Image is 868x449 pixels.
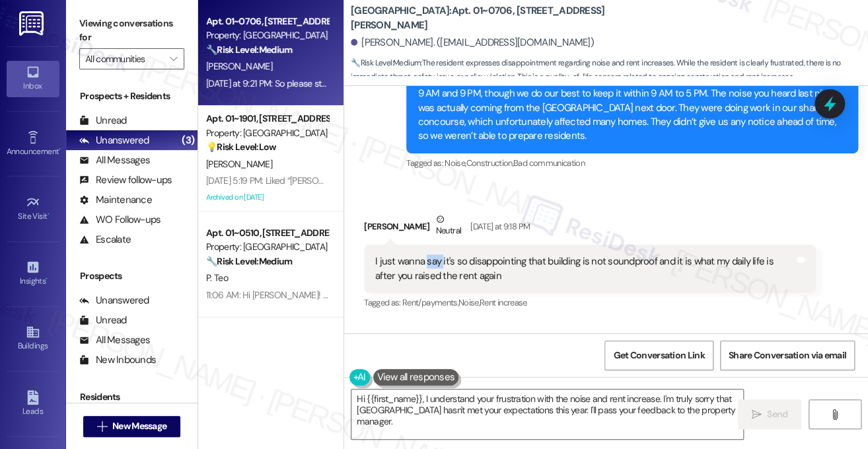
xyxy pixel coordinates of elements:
i:  [830,409,840,420]
a: Site Visit • [7,191,59,227]
span: Rent increase [480,297,527,308]
label: Viewing conversations for [79,13,184,48]
div: [PERSON_NAME]. ([EMAIL_ADDRESS][DOMAIN_NAME]) [351,36,594,50]
div: [DATE] at 9:18 PM [467,220,530,233]
span: • [48,210,50,219]
i:  [97,421,107,432]
img: ResiDesk Logo [19,11,46,36]
div: New Inbounds [79,353,156,367]
span: Share Conversation via email [729,348,846,362]
a: Inbox [7,61,59,97]
div: All Messages [79,333,150,347]
div: (3) [178,130,198,151]
a: Leads [7,386,59,422]
input: All communities [85,48,163,69]
span: P. Teo [206,272,228,284]
a: Insights • [7,256,59,292]
strong: 💡 Risk Level: Low [206,141,276,153]
strong: 🔧 Risk Level: Medium [206,44,292,56]
span: • [46,274,48,284]
div: Apt. 01~1901, [STREET_ADDRESS][GEOGRAPHIC_DATA][US_STATE][STREET_ADDRESS] [206,112,328,126]
span: Get Conversation Link [613,348,704,362]
span: Rent/payments , [402,297,458,308]
div: Prospects [66,269,198,283]
span: [PERSON_NAME] [206,60,272,72]
div: 11:06 AM: Hi [PERSON_NAME]! I'm sorry to hear about the Wi-Fi issue in the TV/patio room. I just ... [206,289,815,301]
span: Bad communication [513,157,585,169]
textarea: Hi {{first_name}}, I understand your frustration with the noise and rent increase. I'm truly sorr... [351,389,743,439]
a: Buildings [7,321,59,356]
div: Apt. 01~0706, [STREET_ADDRESS][PERSON_NAME] [206,15,328,28]
span: [PERSON_NAME] [206,158,272,170]
div: I just wanna say it's so disappointing that building is not soundproof and it is what my daily li... [375,255,795,283]
div: Unread [79,313,127,327]
button: Share Conversation via email [720,341,855,370]
div: Property: [GEOGRAPHIC_DATA] [206,28,328,42]
span: New Message [112,419,166,433]
span: Noise , [458,297,480,308]
b: [GEOGRAPHIC_DATA]: Apt. 01~0706, [STREET_ADDRESS][PERSON_NAME] [351,4,615,32]
div: Here's a quick update! According to the team, noise-producing work on our site is allowed between... [417,73,837,143]
div: Unanswered [79,294,149,307]
div: Tagged as: [406,153,858,173]
button: Send [738,399,802,429]
span: Send [767,407,787,421]
span: • [59,145,61,154]
i:  [752,409,762,420]
div: Archived on [DATE] [205,189,330,206]
div: Unread [79,114,127,128]
i:  [170,54,177,64]
div: Prospects + Residents [66,89,198,103]
button: New Message [83,416,181,437]
button: Get Conversation Link [604,341,713,370]
span: Noise , [445,157,466,169]
div: [DATE] at 9:21 PM: So please stop asking if you live up to my expectations. The answer is never t... [206,77,741,89]
div: Apt. 01~0510, [STREET_ADDRESS][PERSON_NAME] [206,226,328,240]
span: Construction , [466,157,513,169]
div: Tagged as: [364,293,816,312]
div: Unanswered [79,134,149,147]
div: Escalate [79,233,131,247]
div: Residents [66,390,198,404]
div: Property: [GEOGRAPHIC_DATA] [206,240,328,254]
strong: 🔧 Risk Level: Medium [351,58,421,68]
strong: 🔧 Risk Level: Medium [206,255,292,267]
div: Maintenance [79,193,152,207]
span: : The resident expresses disappointment regarding noise and rent increases. While the resident is... [351,56,868,85]
div: All Messages [79,153,150,167]
div: Property: [GEOGRAPHIC_DATA] [206,126,328,140]
div: WO Follow-ups [79,213,161,227]
div: [PERSON_NAME] [364,212,816,245]
div: Neutral [433,212,464,240]
div: Review follow-ups [79,173,172,187]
